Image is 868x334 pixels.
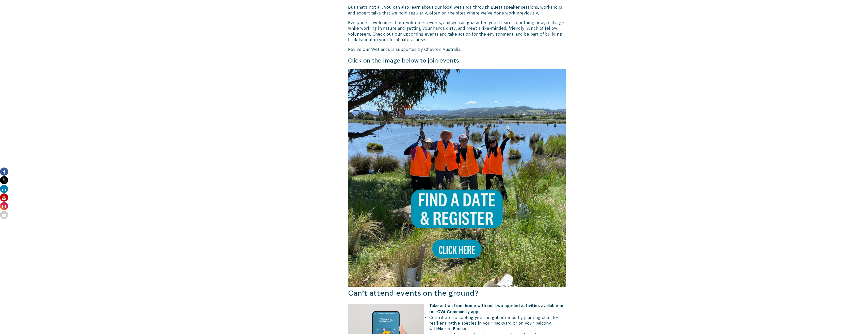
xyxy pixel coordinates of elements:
span: Click on the image below to join events. [348,57,461,64]
strong: Nature Blocks [438,326,466,331]
span: Revive our Wetlands is supported by Chevron Australia. [348,47,461,52]
span: Everyone is welcome at our volunteer events, and we can guarantee you’ll learn something new, rec... [348,20,564,42]
span: But that’s not all: you can also learn about our local wetlands through guest speaker sessions, w... [348,5,562,15]
h3: Can’t attend events on the ground? [348,288,566,298]
li: Contribute to cooling your neighbourhood by planting climate-resilient native species in your bac... [353,315,566,332]
strong: Take action from home with our two app-led activities available on our CVA Community app: [429,303,564,314]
